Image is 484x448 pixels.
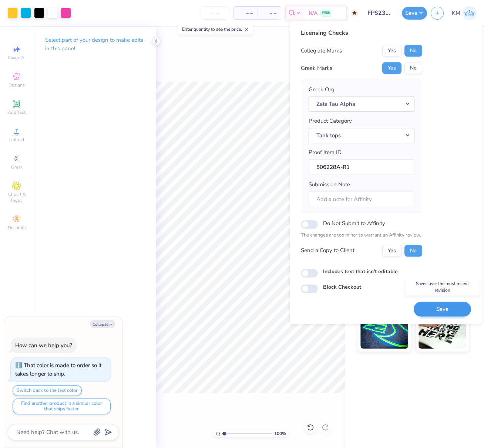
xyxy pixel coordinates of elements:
p: Select part of your design to make edits in this panel [45,36,144,53]
input: – – [201,6,229,20]
div: Send a Copy to Client [301,246,354,255]
label: Do Not Submit to Affinity [323,218,385,228]
span: Designs [9,82,25,88]
span: 100 % [274,430,286,437]
button: Yes [382,45,401,57]
button: Yes [382,245,401,257]
a: KM [452,6,477,20]
label: Submission Note [309,180,350,189]
span: Clipart & logos [4,191,30,203]
div: Collegiate Marks [301,47,342,55]
div: Licensing Checks [301,28,422,37]
span: Decorate [8,225,26,231]
input: Untitled Design [362,6,398,20]
input: Add a note for Affinity [309,191,414,207]
span: Add Text [8,109,26,115]
div: How can we help you? [15,342,72,349]
button: No [404,45,422,57]
div: That color is made to order so it takes longer to ship. [15,362,101,377]
div: Enter quantity to see the price. [178,24,253,34]
label: Proof Item ID [309,148,342,157]
span: Image AI [8,55,26,61]
button: Switch back to the last color [13,385,82,396]
label: Product Category [309,117,352,125]
button: Save [414,302,471,317]
button: No [404,245,422,257]
label: Includes text that isn't editable [323,268,398,275]
img: Water based Ink [419,312,466,349]
span: FREE [322,10,330,16]
p: The changes are too minor to warrant an Affinity review. [301,232,422,239]
span: KM [452,9,460,17]
div: Saves over the most recent revision [405,278,479,295]
button: Zeta Tau Alpha [309,96,414,112]
span: – – [238,9,253,17]
label: Greek Org [309,85,335,94]
span: Greek [11,164,23,170]
button: Collapse [90,320,115,328]
button: Yes [382,62,401,74]
img: Katrina Mae Mijares [462,6,477,20]
span: – – [262,9,276,17]
img: Glow in the Dark Ink [360,312,408,349]
button: Find another product in a similar color that ships faster [13,398,111,414]
button: No [404,62,422,74]
span: N/A [309,9,317,17]
button: Tank tops [309,128,414,143]
div: Greek Marks [301,64,332,72]
button: Save [402,7,427,20]
label: Block Checkout [323,283,361,291]
span: Upload [9,137,24,143]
